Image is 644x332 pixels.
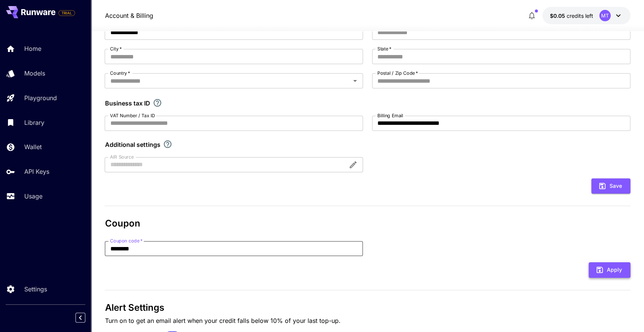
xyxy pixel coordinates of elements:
button: Save [591,178,630,194]
p: Additional settings [105,140,160,149]
h3: Coupon [105,218,630,229]
span: TRIAL [59,10,75,16]
span: credits left [567,13,593,19]
span: Add your payment card to enable full platform functionality. [58,8,75,17]
label: VAT Number / Tax ID [110,112,155,119]
a: Account & Billing [105,11,153,20]
p: Library [24,118,44,127]
div: Collapse sidebar [81,311,91,324]
p: Models [24,69,45,78]
button: Collapse sidebar [75,313,85,323]
label: State [377,46,391,52]
p: Usage [24,192,42,201]
p: Settings [24,285,47,294]
button: $0.05MT [542,7,630,24]
button: Apply [589,262,630,278]
svg: Explore additional customization settings [163,140,172,149]
span: $0.05 [550,13,567,19]
label: AIR Source [110,154,134,160]
p: Turn on to get an email alert when your credit falls below 10% of your last top-up. [105,316,630,325]
h3: Alert Settings [105,302,630,313]
p: API Keys [24,167,49,176]
div: $0.05 [550,12,593,20]
svg: If you are a business tax registrant, please enter your business tax ID here. [153,98,162,107]
button: Open [350,76,360,86]
label: Billing Email [377,112,403,119]
p: Home [24,44,41,53]
p: Playground [24,93,57,102]
nav: breadcrumb [105,11,153,20]
label: City [110,46,122,52]
p: Business tax ID [105,99,150,108]
label: Postal / Zip Code [377,70,418,76]
label: Coupon code [110,238,143,244]
label: Country [110,70,130,76]
div: MT [599,10,611,21]
p: Wallet [24,142,42,151]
